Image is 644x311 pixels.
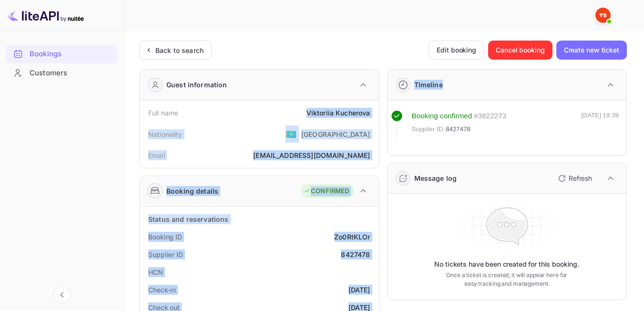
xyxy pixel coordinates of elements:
[148,108,178,118] div: Full name
[304,187,349,196] div: CONFIRMED
[148,214,228,224] div: Status and reservations
[30,49,113,60] div: Bookings
[334,232,370,242] div: Zo0RtKLOr
[443,271,571,288] p: Once a ticket is created, it will appear here for easy tracking and management.
[6,64,118,82] a: Customers
[414,80,443,90] div: Timeline
[307,108,370,118] div: Viktoriia Kucherova
[155,45,204,55] div: Back to search
[474,111,506,122] div: # 3822273
[148,249,183,259] div: Supplier ID
[6,45,118,63] div: Bookings
[446,124,470,134] span: 8427478
[348,285,370,295] div: [DATE]
[412,111,472,122] div: Booking confirmed
[166,186,218,196] div: Booking details
[595,8,611,23] img: Yandex Support
[8,8,84,23] img: LiteAPI logo
[286,125,296,143] span: United States
[148,150,165,160] div: Email
[253,150,370,160] div: [EMAIL_ADDRESS][DOMAIN_NAME]
[53,286,71,303] button: Collapse navigation
[148,129,183,139] div: Nationality
[6,64,118,83] div: Customers
[569,173,592,183] p: Refresh
[488,41,552,60] button: Cancel booking
[552,171,596,186] button: Refresh
[414,173,457,183] div: Message log
[581,111,619,138] div: [DATE] 19:39
[412,124,445,134] span: Supplier ID:
[556,41,627,60] button: Create new ticket
[429,41,484,60] button: Edit booking
[148,285,176,295] div: Check-in
[30,68,113,79] div: Customers
[434,259,579,269] p: No tickets have been created for this booking.
[148,232,182,242] div: Booking ID
[6,45,118,62] a: Bookings
[148,267,163,277] div: HCN
[341,249,370,259] div: 8427478
[166,80,227,90] div: Guest information
[301,129,370,139] div: [GEOGRAPHIC_DATA]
